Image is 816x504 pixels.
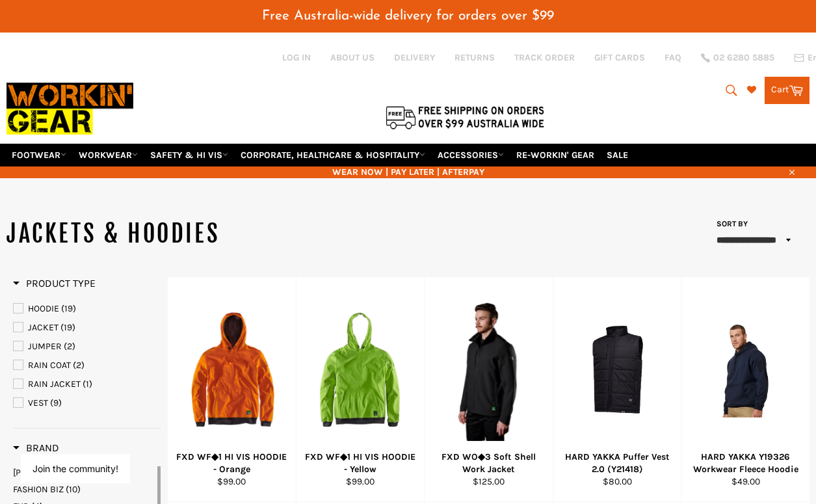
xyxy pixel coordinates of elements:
span: 02 6280 5885 [713,53,774,62]
h1: JACKETS & HOODIES [7,218,408,250]
span: JUMPER [28,341,62,352]
div: FXD WF◆1 HI VIS HOODIE - Yellow [304,451,416,476]
div: HARD YAKKA Y19326 Workwear Fleece Hoodie [690,451,802,476]
a: DELIVERY [394,51,435,64]
a: WORKWEAR [73,144,143,166]
span: RAIN JACKET [28,378,81,390]
button: Join the community! [33,463,118,474]
img: Workin Gear leaders in Workwear, Safety Boots, PPE, Uniforms. Australia's No.1 in Workwear [7,74,133,143]
a: ACCESSORIES [432,144,509,166]
a: CORPORATE, HEALTHCARE & HOSPITALITY [235,144,430,166]
h3: Product Type [13,277,96,290]
span: RAIN COAT [28,360,71,371]
a: RETURNS [454,51,495,64]
span: (1) [83,378,92,390]
a: RE-WORKIN' GEAR [511,144,599,166]
img: Flat $9.95 shipping Australia wide [384,103,546,131]
a: HARD YAKKA Y19326 Workwear Fleece HoodieHARD YAKKA Y19326 Workwear Fleece Hoodie$49.00 [681,277,809,502]
a: SALE [601,144,633,166]
span: Brand [13,442,59,454]
div: FXD WF◆1 HI VIS HOODIE - Orange [176,451,288,476]
a: BISLEY [13,466,155,479]
div: FXD WO◆3 Soft Shell Work Jacket [433,451,545,476]
span: (19) [61,303,76,314]
a: RAIN JACKET [13,377,161,391]
a: TRACK ORDER [514,51,575,64]
a: HARD YAKKA Puffer Vest 2.0 (Y21418)HARD YAKKA Puffer Vest 2.0 (Y21418)$80.00 [553,277,681,502]
span: FASHION BIZ [13,484,64,495]
h3: Brand [13,442,59,455]
a: FXD WO◆3 Soft Shell Work JacketFXD WO◆3 Soft Shell Work Jacket$125.00 [424,277,553,502]
a: FXD WF◆1 HI VIS HOODIE - YellowFXD WF◆1 HI VIS HOODIE - Yellow$99.00 [296,277,425,502]
span: Free Australia-wide delivery for orders over $99 [262,9,554,23]
span: (2) [64,341,75,352]
span: Product Type [13,277,96,289]
a: FAQ [665,51,681,64]
a: JACKET [13,321,161,335]
a: GIFT CARDS [594,51,645,64]
a: FOOTWEAR [7,144,72,166]
label: Sort by [712,219,748,230]
a: FASHION BIZ [13,483,155,496]
a: 02 6280 5885 [701,53,774,62]
a: RAIN COAT [13,358,161,373]
span: VEST [28,397,48,408]
a: JUMPER [13,339,161,354]
span: (2) [73,360,85,371]
span: WEAR NOW | PAY LATER | AFTERPAY [7,166,809,178]
span: (9) [50,397,62,408]
span: [PERSON_NAME] [13,467,83,478]
span: JACKET [28,322,59,333]
a: ABOUT US [330,51,375,64]
a: FXD WF◆1 HI VIS HOODIE - OrangeFXD WF◆1 HI VIS HOODIE - Orange$99.00 [167,277,296,502]
a: SAFETY & HI VIS [145,144,233,166]
span: HOODIE [28,303,59,314]
span: (19) [60,322,75,333]
span: (10) [66,484,81,495]
a: Log in [282,52,311,63]
a: Cart [765,77,809,104]
a: VEST [13,396,161,410]
div: HARD YAKKA Puffer Vest 2.0 (Y21418) [561,451,673,476]
a: HOODIE [13,302,161,316]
